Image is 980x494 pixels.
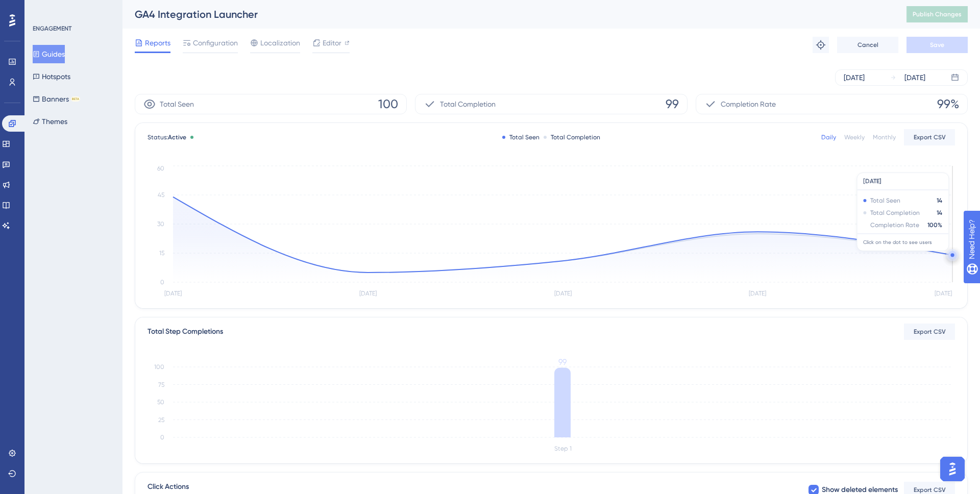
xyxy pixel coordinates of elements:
[323,37,341,49] span: Editor
[71,96,80,102] div: BETA
[33,112,67,131] button: Themes
[157,220,164,228] tspan: 30
[359,290,377,297] tspan: [DATE]
[148,133,186,141] span: Status:
[937,454,968,484] iframe: UserGuiding AI Assistant Launcher
[158,381,164,388] tspan: 75
[913,10,962,18] span: Publish Changes
[154,363,164,370] tspan: 100
[904,71,925,84] div: [DATE]
[157,165,164,172] tspan: 60
[24,3,64,15] span: Need Help?
[158,416,164,424] tspan: 25
[33,67,70,86] button: Hotspots
[558,357,567,367] tspan: 99
[502,133,540,141] div: Total Seen
[157,399,164,406] tspan: 50
[937,96,959,112] span: 99%
[914,486,946,494] span: Export CSV
[33,45,65,63] button: Guides
[148,326,223,338] div: Total Step Completions
[821,133,836,141] div: Daily
[135,7,881,21] div: GA4 Integration Launcher
[904,129,955,145] button: Export CSV
[554,445,572,452] tspan: Step 1
[906,37,968,53] button: Save
[935,290,952,297] tspan: [DATE]
[158,191,164,199] tspan: 45
[260,37,300,49] span: Localization
[844,71,865,84] div: [DATE]
[544,133,600,141] div: Total Completion
[749,290,766,297] tspan: [DATE]
[721,98,776,110] span: Completion Rate
[914,328,946,336] span: Export CSV
[914,133,946,141] span: Export CSV
[168,134,186,141] span: Active
[378,96,398,112] span: 100
[904,324,955,340] button: Export CSV
[906,6,968,22] button: Publish Changes
[160,98,194,110] span: Total Seen
[159,250,164,257] tspan: 15
[193,37,238,49] span: Configuration
[837,37,898,53] button: Cancel
[857,41,878,49] span: Cancel
[666,96,679,112] span: 99
[440,98,496,110] span: Total Completion
[844,133,865,141] div: Weekly
[33,24,71,33] div: ENGAGEMENT
[145,37,170,49] span: Reports
[873,133,896,141] div: Monthly
[554,290,572,297] tspan: [DATE]
[160,434,164,441] tspan: 0
[33,90,80,108] button: BannersBETA
[160,279,164,286] tspan: 0
[164,290,182,297] tspan: [DATE]
[930,41,944,49] span: Save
